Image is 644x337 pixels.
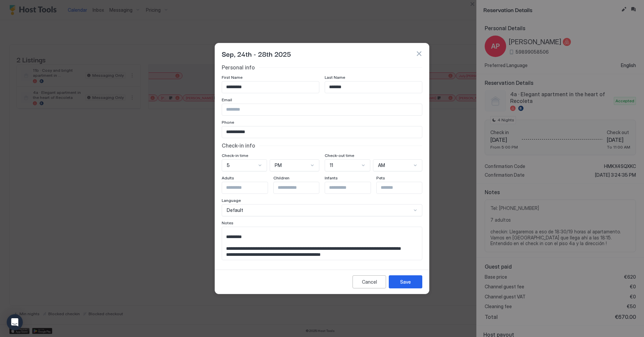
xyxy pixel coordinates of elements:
input: Input Field [325,81,422,93]
span: Personal info [222,64,255,71]
span: 11 [330,162,333,168]
input: Input Field [222,126,422,138]
input: Input Field [274,182,329,193]
span: Default [227,207,243,213]
span: First Name [222,75,243,80]
input: Input Field [377,182,432,193]
input: Input Field [222,81,319,93]
span: Language [222,198,241,203]
input: Input Field [325,182,380,193]
span: Sep, 24th - 28th 2025 [222,49,291,59]
span: Check-in info [222,142,255,149]
span: AM [378,162,385,168]
span: Check-out time [325,153,354,158]
div: Open Intercom Messenger [7,314,23,330]
textarea: Input Field [222,227,422,260]
span: Phone [222,120,234,125]
span: Children [273,175,289,180]
input: Input Field [222,182,277,193]
span: Check-in time [222,153,248,158]
input: Input Field [222,104,422,115]
span: Last Name [325,75,345,80]
span: Infants [325,175,338,180]
div: Save [400,278,411,285]
span: Email [222,97,232,102]
span: Adults [222,175,234,180]
span: Pets [376,175,385,180]
button: Save [389,275,422,288]
span: PM [275,162,282,168]
span: Notes [222,220,233,225]
button: Cancel [353,275,386,288]
div: Cancel [362,278,377,285]
span: 5 [227,162,230,168]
